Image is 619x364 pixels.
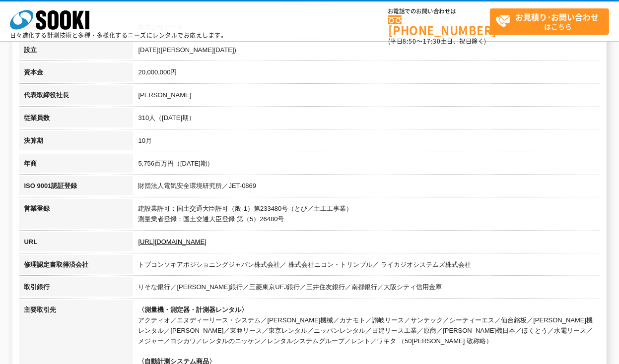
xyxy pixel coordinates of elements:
[388,37,486,46] span: (平日 ～ 土日、祝日除く)
[10,32,227,38] p: 日々進化する計測技術と多種・多様化するニーズにレンタルでお応えします。
[133,85,600,108] td: [PERSON_NAME]
[403,37,417,46] span: 8:50
[19,40,133,63] th: 設立
[19,154,133,177] th: 年商
[388,15,490,36] a: [PHONE_NUMBER]
[133,255,600,278] td: トプコンソキアポジショニングジャパン株式会社／ 株式会社ニコン・トリンブル／ ライカジオシステムズ株式会社
[133,40,600,63] td: [DATE]([PERSON_NAME][DATE])
[388,8,490,14] span: お電話でのお問い合わせは
[138,306,248,313] span: 〈測量機・測定器・計測器レンタル〉
[133,199,600,232] td: 建設業許可：国土交通大臣許可（般-1）第233480号（とび／土工工事業） 測量業者登録：国土交通大臣登録 第（5）26480号
[19,199,133,232] th: 営業登録
[138,238,206,245] a: [URL][DOMAIN_NAME]
[19,85,133,108] th: 代表取締役社長
[19,255,133,278] th: 修理認定書取得済会社
[133,176,600,199] td: 財団法人電気安全環境研究所／JET-0869
[19,232,133,255] th: URL
[133,108,600,131] td: 310人（[DATE]期）
[133,131,600,154] td: 10月
[19,108,133,131] th: 従業員数
[19,277,133,300] th: 取引銀行
[495,9,609,34] span: はこちら
[133,277,600,300] td: りそな銀行／[PERSON_NAME]銀行／三菱東京UFJ銀行／三井住友銀行／南都銀行／大阪シティ信用金庫
[19,62,133,85] th: 資本金
[490,8,609,35] a: お見積り･お問い合わせはこちら
[516,11,599,23] strong: お見積り･お問い合わせ
[19,176,133,199] th: ISO 9001認証登録
[423,37,441,46] span: 17:30
[19,131,133,154] th: 決算期
[133,154,600,177] td: 5,756百万円（[DATE]期）
[133,62,600,85] td: 20,000,000円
